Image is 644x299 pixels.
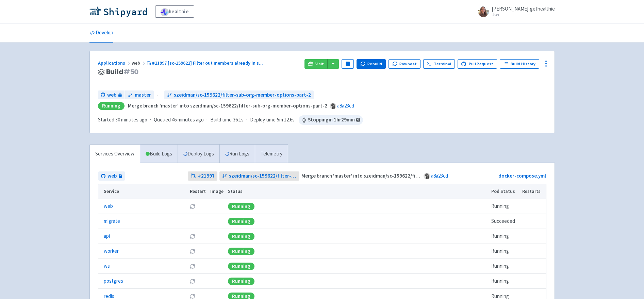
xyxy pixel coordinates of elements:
small: User [492,13,555,17]
img: Shipyard logo [89,6,147,17]
a: Terminal [423,59,455,69]
a: Deploy Logs [178,145,219,163]
button: Restart pod [190,204,195,209]
span: # 50 [123,67,139,77]
a: Telemetry [255,145,288,163]
span: szeidman/sc-159622/filter-sub-org-member-options-part-2 [174,91,311,99]
a: web [98,171,125,181]
button: Pause [342,59,354,69]
span: 5m 12.6s [277,116,295,124]
div: Running [228,203,254,210]
div: Running [228,218,254,225]
span: Stopping in 1 hr 29 min [299,115,363,125]
span: Build time [210,116,232,124]
button: Rowboat [389,59,420,69]
a: Run Logs [219,145,255,163]
th: Image [208,184,226,199]
a: Build Logs [140,145,178,163]
a: #21997 [188,171,217,181]
td: Running [489,259,520,274]
a: a8a23cd [337,102,354,109]
button: Restart pod [190,279,195,284]
th: Restarts [520,184,546,199]
a: szeidman/sc-159622/filter-sub-org-member-options-part-2 [164,90,314,100]
span: web [132,60,147,66]
span: #21997 [sc-159622] Filter out members already in s ... [152,60,263,66]
th: Restart [188,184,208,199]
a: Develop [89,23,113,43]
a: Pull Request [458,59,497,69]
a: a8a23cd [431,172,448,179]
span: Queued [154,116,204,123]
a: web [104,202,113,210]
a: docker-compose.yml [498,172,546,179]
a: szeidman/sc-159622/filter-sub-org-member-options-part-2 [219,171,299,181]
a: web [98,90,125,100]
a: Build History [500,59,539,69]
button: Restart pod [190,249,195,254]
strong: Merge branch 'master' into szeidman/sc-159622/filter-sub-org-member-options-part-2 [301,172,501,179]
td: Running [489,229,520,244]
button: Rebuild [357,59,386,69]
a: #21997 [sc-159622] Filter out members already in s... [147,60,264,66]
a: [PERSON_NAME]-gethealthie User [474,6,555,17]
button: Restart pod [190,294,195,299]
a: healthie [155,5,194,18]
span: master [135,91,151,99]
time: 46 minutes ago [172,116,204,123]
td: Running [489,199,520,214]
td: Running [489,244,520,259]
div: Running [228,278,254,285]
span: web [107,91,116,99]
th: Status [226,184,489,199]
span: szeidman/sc-159622/filter-sub-org-member-options-part-2 [229,172,297,180]
th: Pod Status [489,184,520,199]
a: postgres [104,277,123,285]
div: Running [228,233,254,240]
a: worker [104,247,119,255]
td: Succeeded [489,214,520,229]
a: Applications [98,60,132,66]
time: 30 minutes ago [115,116,147,123]
a: master [125,90,154,100]
span: Deploy time [250,116,276,124]
span: Build [106,68,139,76]
button: Restart pod [190,234,195,239]
div: Running [98,102,125,110]
div: · · · [98,115,363,125]
a: migrate [104,217,120,225]
span: [PERSON_NAME]-gethealthie [492,5,555,12]
strong: Merge branch 'master' into szeidman/sc-159622/filter-sub-org-member-options-part-2 [128,102,327,109]
span: web [108,172,117,180]
span: 36.1s [233,116,244,124]
a: api [104,232,110,240]
a: Visit [304,59,328,69]
span: ← [156,91,162,99]
a: ws [104,262,110,270]
button: Restart pod [190,264,195,269]
span: Started [98,116,147,123]
td: Running [489,274,520,289]
a: Services Overview [90,145,140,163]
th: Service [98,184,188,199]
div: Running [228,248,254,255]
strong: # 21997 [198,172,215,180]
span: Visit [315,61,324,67]
div: Running [228,263,254,270]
